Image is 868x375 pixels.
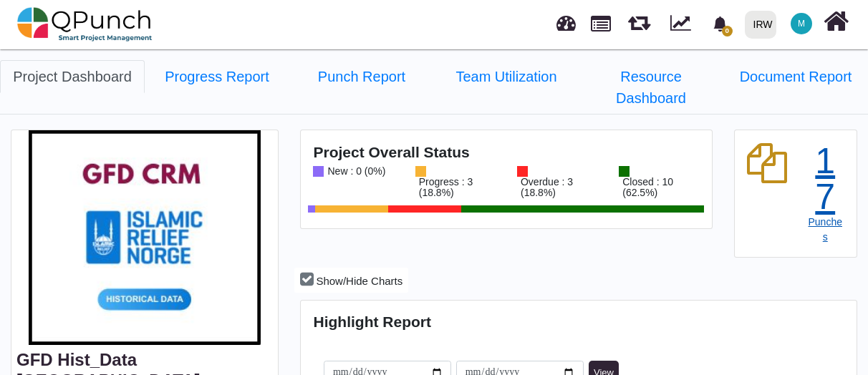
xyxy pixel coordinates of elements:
[415,177,496,198] div: Progress : 3 (18.8%)
[619,177,699,198] div: Closed : 10 (62.5%)
[579,60,723,115] a: Resource Dashboard
[145,60,289,93] a: Progress Report
[591,9,611,31] span: Projects
[753,12,773,37] div: IRW
[806,143,844,243] a: 17 Punches
[313,143,699,161] h4: Project Overall Status
[17,3,153,46] img: qpunch-sp.fa6292f.png
[713,16,728,31] svg: bell fill
[316,275,402,287] span: Show/Hide Charts
[289,60,434,93] a: Punch Report
[722,26,733,36] span: 0
[324,166,385,177] div: New : 0 (0%)
[628,7,650,31] span: Releases
[517,177,597,198] div: Overdue : 3 (18.8%)
[808,216,842,243] span: Punches
[738,1,782,48] a: IRW
[723,60,868,93] a: Document Report
[798,19,805,28] span: M
[556,9,576,30] span: Dashboard
[663,1,704,48] div: Dynamic Report
[294,268,408,293] button: Show/Hide Charts
[824,8,849,35] i: Home
[791,13,812,34] span: Mnagi
[704,1,739,46] a: bell fill0
[806,143,844,215] div: 17
[313,313,844,331] h4: Highlight Report
[434,60,579,114] li: GFD Hist_Data Norway
[782,1,821,47] a: M
[708,11,733,36] div: Notification
[434,60,579,93] a: Team Utilization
